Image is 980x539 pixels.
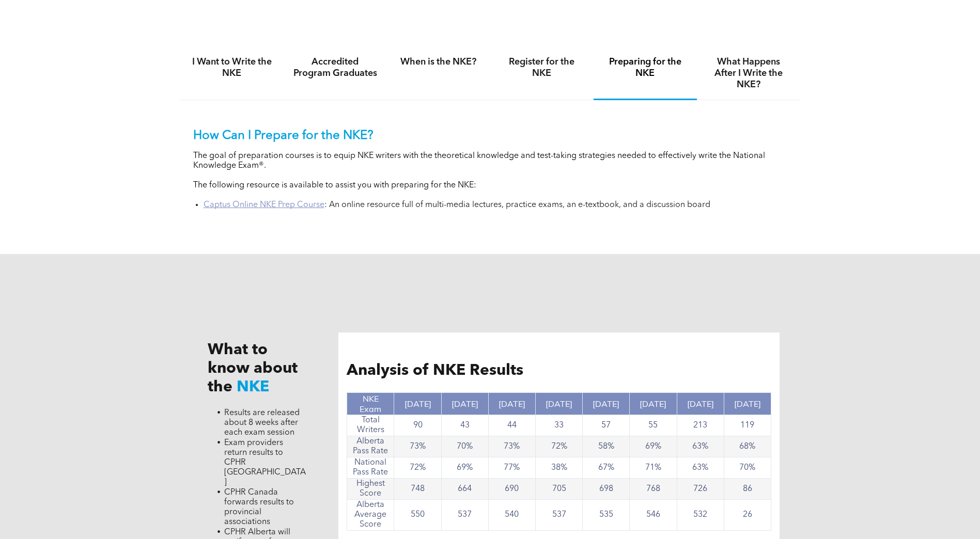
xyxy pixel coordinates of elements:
[603,56,688,79] h4: Preparing for the NKE
[630,436,677,457] td: 69%
[583,415,630,436] td: 57
[583,479,630,500] td: 698
[347,363,523,378] span: Analysis of NKE Results
[441,415,488,436] td: 43
[396,56,481,68] h4: When is the NKE?
[347,500,394,531] td: Alberta Average Score
[347,457,394,479] td: National Pass Rate
[394,436,441,457] td: 73%
[190,56,274,79] h4: I Want to Write the NKE
[724,479,771,500] td: 86
[583,436,630,457] td: 58%
[394,479,441,500] td: 748
[677,500,724,531] td: 532
[394,415,441,436] td: 90
[630,457,677,479] td: 71%
[536,415,583,436] td: 33
[441,457,488,479] td: 69%
[394,500,441,531] td: 550
[677,436,724,457] td: 63%
[630,479,677,500] td: 768
[724,457,771,479] td: 70%
[204,201,324,209] a: Captus Online NKE Prep Course
[293,56,378,79] h4: Accredited Program Graduates
[394,393,441,415] th: [DATE]
[224,488,294,526] span: CPHR Canada forwards results to provincial associations
[204,200,787,210] li: : An online resource full of multi-media lectures, practice exams, an e-textbook, and a discussio...
[724,436,771,457] td: 68%
[394,457,441,479] td: 72%
[347,479,394,500] td: Highest Score
[208,342,298,395] span: What to know about the
[630,500,677,531] td: 546
[441,500,488,531] td: 537
[193,151,787,171] p: The goal of preparation courses is to equip NKE writers with the theoretical knowledge and test-t...
[677,457,724,479] td: 63%
[441,479,488,500] td: 664
[677,479,724,500] td: 726
[488,393,535,415] th: [DATE]
[583,457,630,479] td: 67%
[630,393,677,415] th: [DATE]
[706,56,791,90] h4: What Happens After I Write the NKE?
[677,415,724,436] td: 213
[347,393,394,415] th: NKE Exam
[488,457,535,479] td: 77%
[441,436,488,457] td: 70%
[536,393,583,415] th: [DATE]
[488,500,535,531] td: 540
[224,439,306,486] span: Exam providers return results to CPHR [GEOGRAPHIC_DATA]
[347,436,394,457] td: Alberta Pass Rate
[500,56,584,79] h4: Register for the NKE
[347,415,394,436] td: Total Writers
[193,181,787,191] p: The following resource is available to assist you with preparing for the NKE:
[536,457,583,479] td: 38%
[724,393,771,415] th: [DATE]
[536,436,583,457] td: 72%
[193,129,787,144] p: How Can I Prepare for the NKE?
[583,393,630,415] th: [DATE]
[583,500,630,531] td: 535
[488,479,535,500] td: 690
[536,479,583,500] td: 705
[237,379,269,395] span: NKE
[224,409,300,437] span: Results are released about 8 weeks after each exam session
[488,436,535,457] td: 73%
[677,393,724,415] th: [DATE]
[630,415,677,436] td: 55
[488,415,535,436] td: 44
[724,500,771,531] td: 26
[724,415,771,436] td: 119
[536,500,583,531] td: 537
[441,393,488,415] th: [DATE]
